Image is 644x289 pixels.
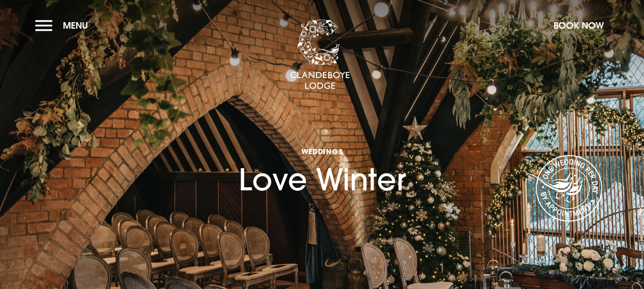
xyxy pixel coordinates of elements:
[238,110,406,197] h1: Love Winter
[290,20,350,90] img: Clandeboye Lodge
[63,20,88,31] span: Menu
[35,15,93,36] button: Menu
[548,15,609,36] button: Book Now
[238,147,406,156] span: Weddings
